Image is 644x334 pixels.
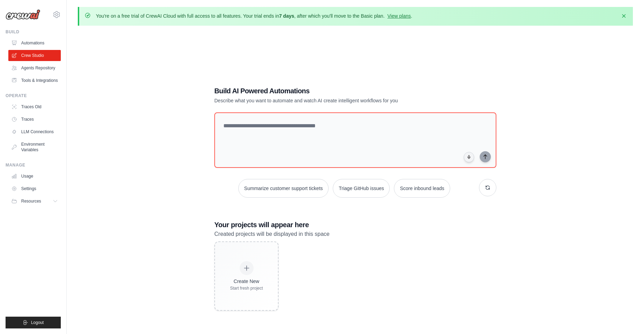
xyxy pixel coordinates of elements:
div: Start fresh project [230,285,263,291]
strong: 7 days [279,13,294,19]
button: Summarize customer support tickets [238,179,329,198]
a: Traces [8,114,61,125]
button: Score inbound leads [394,179,450,198]
a: Traces Old [8,101,61,112]
button: Get new suggestions [479,179,496,196]
a: Usage [8,171,61,182]
a: Environment Variables [8,139,61,155]
a: View plans [387,13,411,19]
a: Agents Repository [8,62,61,74]
div: Manage [6,162,61,168]
button: Logout [6,317,61,328]
a: Tools & Integrations [8,75,61,86]
a: Crew Studio [8,50,61,61]
p: Created projects will be displayed in this space [214,230,496,239]
button: Click to speak your automation idea [464,152,474,162]
p: Describe what you want to automate and watch AI create intelligent workflows for you [214,97,448,104]
h3: Your projects will appear here [214,220,496,230]
a: Settings [8,183,61,194]
span: Logout [31,320,44,325]
a: Automations [8,37,61,49]
button: Resources [8,196,61,207]
a: LLM Connections [8,126,61,137]
div: Create New [230,278,263,285]
h1: Build AI Powered Automations [214,86,448,96]
img: Logo [6,9,40,20]
div: Operate [6,93,61,99]
div: Build [6,29,61,35]
p: You're on a free trial of CrewAI Cloud with full access to all features. Your trial ends in , aft... [96,12,412,19]
span: Resources [21,198,41,204]
button: Triage GitHub issues [333,179,390,198]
